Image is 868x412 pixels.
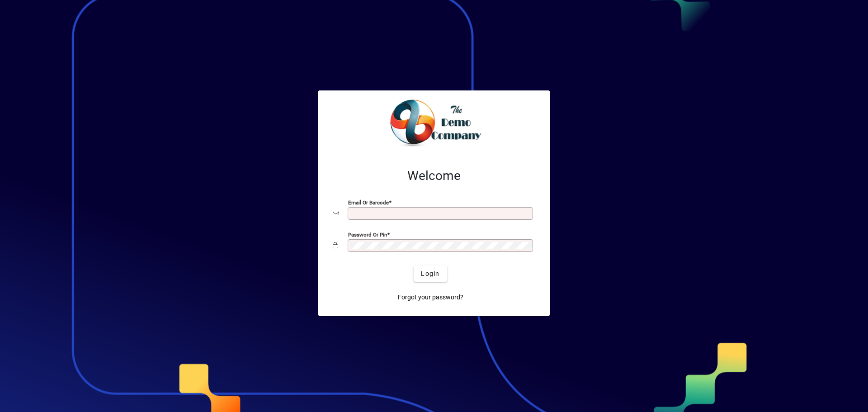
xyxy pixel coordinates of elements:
a: Forgot your password? [394,289,467,305]
mat-label: Password or Pin [348,232,387,238]
span: Forgot your password? [398,293,463,302]
span: Login [421,269,439,279]
mat-label: Email or Barcode [348,199,389,206]
h2: Welcome [333,168,535,184]
button: Login [414,265,447,282]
